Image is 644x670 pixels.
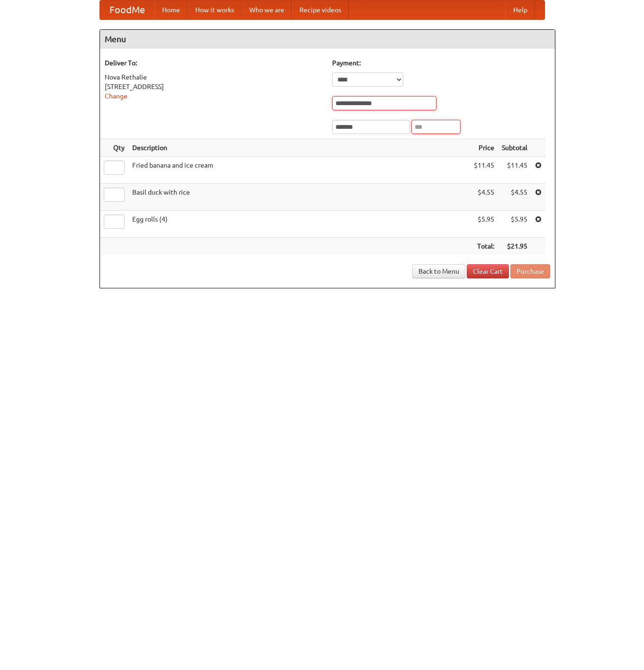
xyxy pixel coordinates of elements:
a: Help [506,0,535,19]
h5: Deliver To: [105,58,323,68]
a: Home [154,0,188,19]
a: How it works [188,0,242,19]
button: Purchase [510,264,550,278]
a: Clear Cart [467,264,509,278]
h4: Menu [100,30,555,49]
td: $5.95 [470,211,498,238]
a: Who we are [242,0,292,19]
th: $21.95 [498,238,531,255]
td: $4.55 [498,184,531,211]
td: Fried banana and ice cream [128,157,470,184]
th: Subtotal [498,139,531,157]
div: [STREET_ADDRESS] [105,82,323,91]
td: $5.95 [498,211,531,238]
td: $11.45 [498,157,531,184]
a: Change [105,92,127,100]
th: Total: [470,238,498,255]
a: Recipe videos [292,0,349,19]
a: Back to Menu [412,264,465,278]
th: Price [470,139,498,157]
th: Description [128,139,470,157]
td: Egg rolls (4) [128,211,470,238]
th: Qty [100,139,128,157]
td: Basil duck with rice [128,184,470,211]
td: $4.55 [470,184,498,211]
div: Nova Rethalie [105,72,323,82]
td: $11.45 [470,157,498,184]
a: FoodMe [100,0,154,19]
h5: Payment: [332,58,550,68]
